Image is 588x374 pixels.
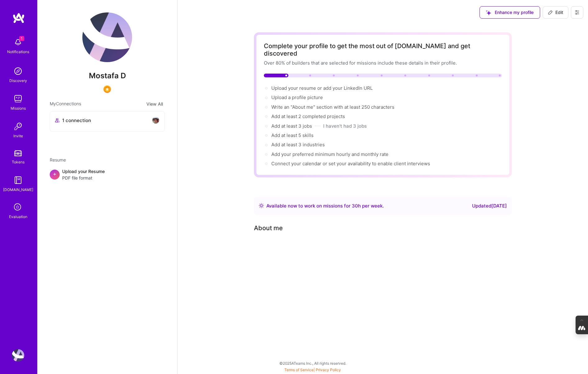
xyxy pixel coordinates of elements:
[12,65,24,77] img: discovery
[472,202,507,210] div: Updated [DATE]
[50,71,165,80] span: Mostafa D
[55,118,60,123] i: icon Collaborator
[103,85,111,93] img: SelectionTeam
[11,105,26,112] div: Missions
[266,202,384,210] div: Available now to work on missions for h per week .
[12,159,25,165] div: Tokens
[9,213,27,220] div: Evaluation
[284,367,314,372] a: Terms of Service
[259,203,264,208] img: Availability
[271,123,312,129] span: Add at least 3 jobs
[271,142,325,148] span: Add at least 3 industries
[12,93,24,105] img: teamwork
[316,367,341,372] a: Privacy Policy
[271,85,316,91] span: Upload your resume
[264,60,502,66] div: Over 80% of builders that are selected for missions include these details in their profile.
[264,42,502,57] div: Complete your profile to get the most out of [DOMAIN_NAME] and get discovered
[323,85,373,91] span: add your LinkedIn URL
[19,36,24,41] span: 1
[62,175,105,181] span: PDF file format
[271,113,345,119] span: Add at least 2 completed projects
[284,367,341,372] span: |
[271,85,373,92] div: or
[323,123,367,129] button: I haven't had 3 jobs
[10,349,26,362] a: User Avatar
[82,12,132,62] img: User Avatar
[50,157,66,162] span: Resume
[53,171,57,177] span: +
[13,133,23,139] div: Invite
[9,77,27,84] div: Discovery
[152,116,159,124] img: avatar
[12,349,24,362] img: User Avatar
[548,9,563,16] span: Edit
[145,100,165,107] button: View All
[62,168,105,181] div: Upload your Resume
[50,100,81,107] span: My Connections
[352,203,358,209] span: 30
[12,36,24,48] img: bell
[3,186,33,193] div: [DOMAIN_NAME]
[14,150,22,156] img: tokens
[271,151,388,157] span: Add your preferred minimum hourly and monthly rate
[62,117,91,124] span: 1 connection
[543,6,568,19] button: Edit
[12,174,24,186] img: guide book
[12,12,25,24] img: logo
[37,355,588,371] div: © 2025 ATeams Inc., All rights reserved.
[12,120,24,133] img: Invite
[271,104,396,110] span: Write an "About me" section with at least 250 characters
[254,223,283,233] div: About me
[50,168,165,181] div: +Upload your ResumePDF file format
[271,94,323,100] span: Upload a profile picture
[12,202,24,213] i: icon SelectionTeam
[271,161,430,166] span: Connect your calendar or set your availability to enable client interviews
[271,132,314,138] span: Add at least 5 skills
[7,48,29,55] div: Notifications
[50,111,165,132] button: 1 connectionavatar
